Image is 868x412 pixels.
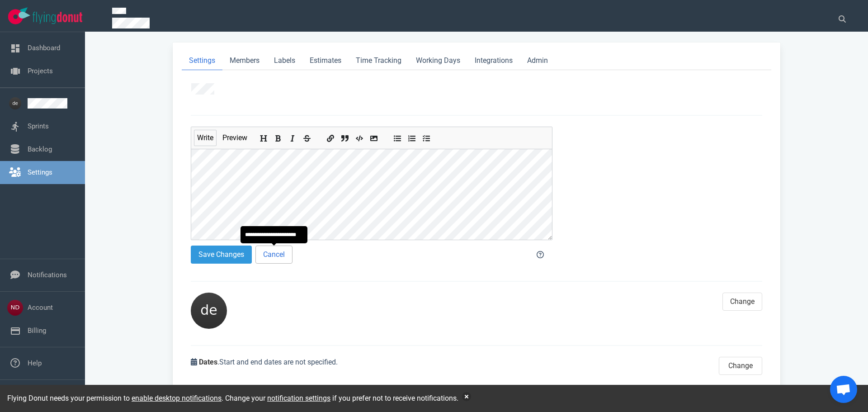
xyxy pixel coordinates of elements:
a: Estimates [302,52,349,70]
span: Flying Donut needs your permission to [7,394,222,403]
a: Time Tracking [349,52,409,70]
a: Settings [182,52,222,70]
a: Settings [28,168,52,176]
a: Projects [28,67,53,75]
a: Backlog [28,145,52,153]
button: Add checked list [421,132,432,142]
a: notification settings [267,394,330,403]
button: Insert a quote [340,132,350,142]
span: . Change your if you prefer not to receive notifications. [222,394,458,403]
a: Members [222,52,267,70]
a: Working Days [409,52,467,70]
strong: Dates [199,358,217,366]
button: Add strikethrough text [302,132,312,142]
a: Account [28,303,53,312]
a: Labels [267,52,302,70]
button: Write [194,130,217,146]
a: Billing [28,327,46,335]
button: Save Changes [191,246,252,264]
img: Flying Donut text logo [33,12,82,24]
button: Preview [219,130,250,146]
a: Admin [520,52,555,70]
a: Dashboard [28,44,60,52]
a: Notifications [28,271,67,279]
img: Avatar [191,293,227,329]
button: Change [719,357,762,375]
a: enable desktop notifications [132,394,222,403]
button: Add ordered list [406,132,417,142]
a: Open chat [830,376,857,403]
button: Add a link [325,132,336,142]
button: Add unordered list [392,132,403,142]
button: Add bold text [273,132,283,142]
a: Sprints [28,122,49,130]
a: Integrations [467,52,520,70]
span: Start and end dates are not specified. [219,358,338,366]
button: Insert code [354,132,365,142]
a: Help [28,359,42,367]
button: Add header [258,132,269,142]
button: Cancel [255,246,292,264]
button: Add italic text [287,132,298,142]
div: . [185,351,713,380]
button: Add image [368,132,379,142]
button: Change [722,293,762,311]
